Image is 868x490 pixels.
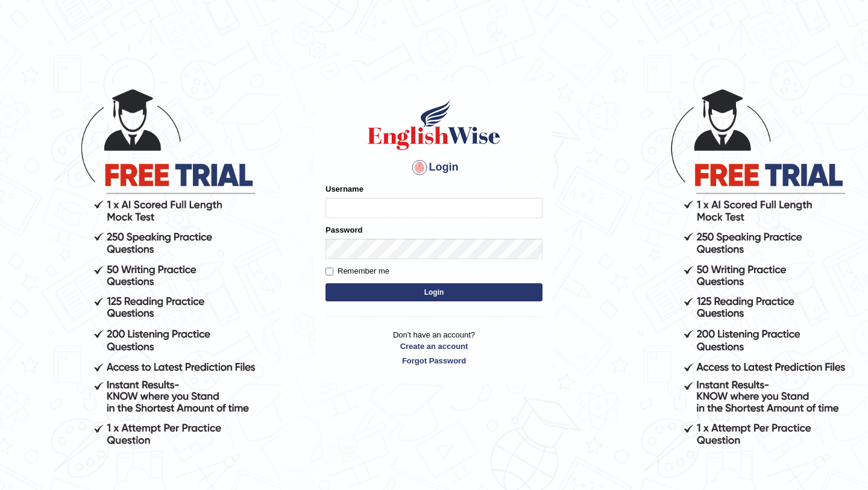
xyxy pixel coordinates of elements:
[325,341,542,352] a: Create an account
[325,283,542,301] button: Login
[325,183,363,195] label: Username
[365,98,503,152] img: Logo of English Wise sign in for intelligent practice with AI
[325,329,542,366] p: Don't have an account?
[325,265,389,277] label: Remember me
[325,224,362,236] label: Password
[325,355,542,366] a: Forgot Password
[325,158,542,177] h4: Login
[325,268,333,275] input: Remember me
